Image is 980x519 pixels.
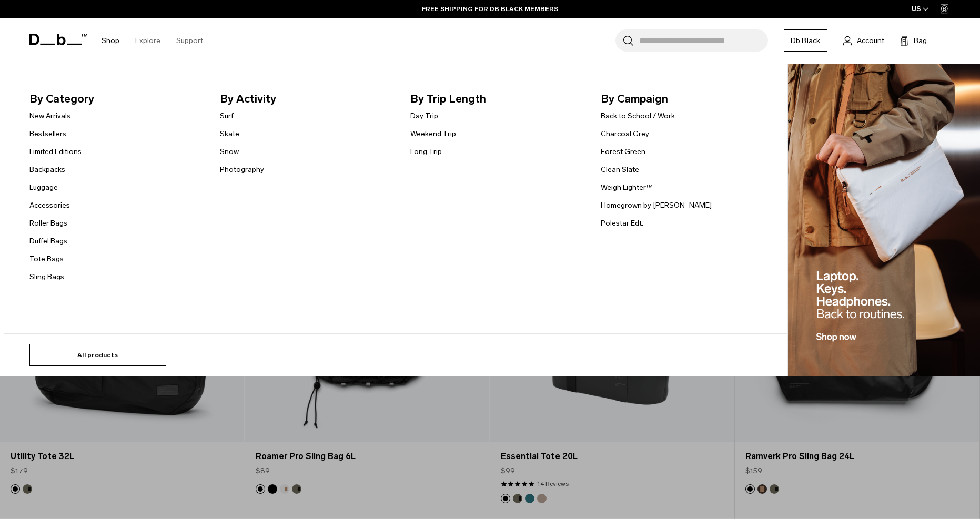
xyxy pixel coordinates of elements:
nav: Main Navigation [94,18,211,64]
a: Tote Bags [29,253,64,264]
a: Luggage [29,182,58,193]
a: Weekend Trip [410,128,456,139]
span: By Category [29,90,203,107]
img: Db [788,64,980,376]
a: All products [29,344,166,366]
a: Forest Green [601,146,645,157]
a: Snow [220,146,239,157]
a: Support [176,22,203,59]
a: Photography [220,164,264,175]
a: Account [843,34,884,47]
a: Shop [102,22,119,59]
a: Accessories [29,200,70,211]
a: Surf [220,110,234,121]
a: Backpacks [29,164,65,175]
button: Bag [900,34,927,47]
a: Explore [135,22,160,59]
a: Sling Bags [29,271,64,282]
a: Weigh Lighter™ [601,182,653,193]
a: Limited Editions [29,146,82,157]
a: Polestar Edt. [601,218,643,229]
a: Skate [220,128,239,139]
a: Bestsellers [29,128,66,139]
span: By Campaign [601,90,774,107]
a: Long Trip [410,146,442,157]
a: Roller Bags [29,218,67,229]
a: Duffel Bags [29,236,67,247]
a: Back to School / Work [601,110,675,121]
a: FREE SHIPPING FOR DB BLACK MEMBERS [422,4,558,14]
span: By Activity [220,90,393,107]
span: By Trip Length [410,90,584,107]
a: Homegrown by [PERSON_NAME] [601,200,712,211]
a: Day Trip [410,110,438,121]
a: Charcoal Grey [601,128,649,139]
span: Account [857,35,884,46]
a: Db Black [784,29,827,52]
span: Bag [914,35,927,46]
a: Clean Slate [601,164,639,175]
a: New Arrivals [29,110,70,121]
